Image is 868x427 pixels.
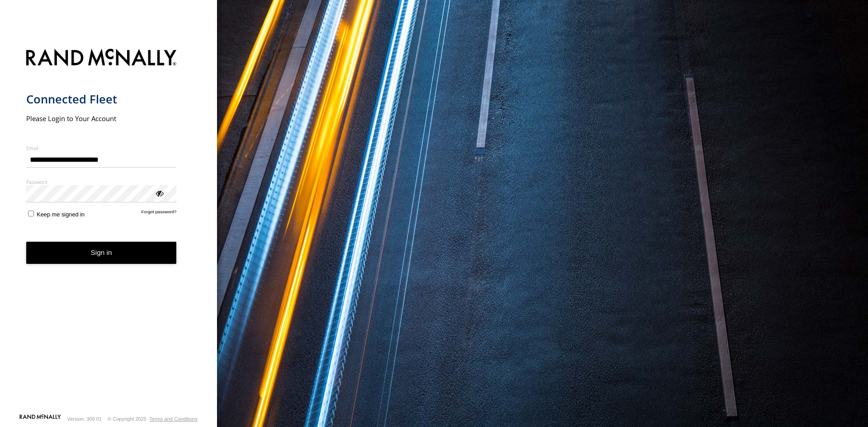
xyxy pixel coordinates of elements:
span: Keep me signed in [37,211,85,218]
a: Visit our Website [19,414,61,423]
img: Rand McNally [26,47,177,70]
div: ViewPassword [155,188,164,197]
a: Terms and Conditions [150,416,198,422]
label: Email [26,145,177,151]
label: Password [26,178,177,185]
input: Keep me signed in [28,211,34,216]
div: Version: 309.01 [67,416,102,422]
h2: Please Login to Your Account [26,114,177,123]
a: Forgot password? [142,209,177,218]
h1: Connected Fleet [26,92,177,107]
form: main [26,43,191,413]
div: © Copyright 2025 - [108,416,198,422]
button: Sign in [26,242,177,264]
